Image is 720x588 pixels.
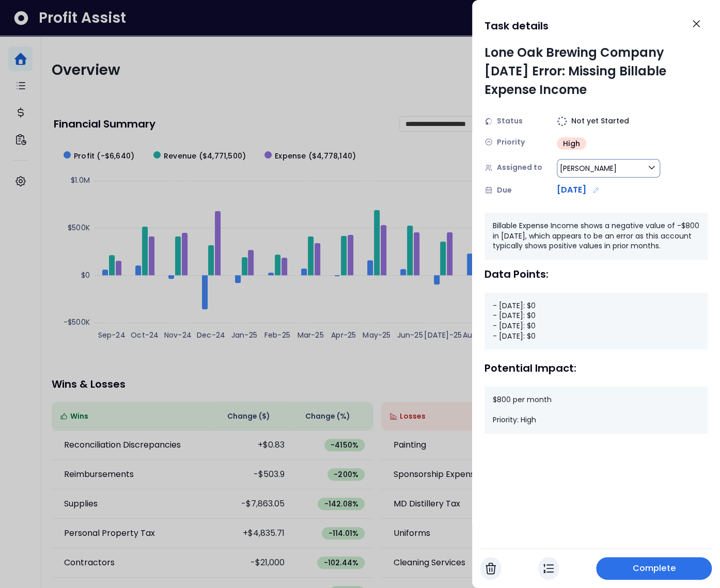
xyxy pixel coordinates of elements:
div: Billable Expense Income shows a negative value of -$800 in [DATE], which appears to be an error a... [484,213,708,260]
img: Cancel Task [486,562,496,575]
h1: Task details [484,17,549,35]
div: Data Points: [484,268,708,280]
span: Complete [633,562,676,575]
button: Close [685,12,708,35]
button: Complete [596,557,712,580]
span: Assigned to [497,162,542,173]
button: Edit due date [590,184,602,196]
div: Potential Impact: [484,362,708,374]
span: High [563,138,580,149]
span: Priority [497,137,525,148]
span: [DATE] [557,184,586,196]
img: Not yet Started [557,116,567,126]
span: Due [497,185,512,196]
span: Not yet Started [571,116,629,126]
div: Lone Oak Brewing Company [DATE] Error: Missing Billable Expense Income [484,43,708,99]
div: - [DATE]: $0 - [DATE]: $0 - [DATE]: $0 - [DATE]: $0 [484,293,708,349]
span: [PERSON_NAME] [560,162,617,174]
img: In Progress [543,562,554,575]
div: $800 per month Priority: High [484,387,708,434]
span: Status [497,116,523,126]
img: Status [484,117,493,125]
